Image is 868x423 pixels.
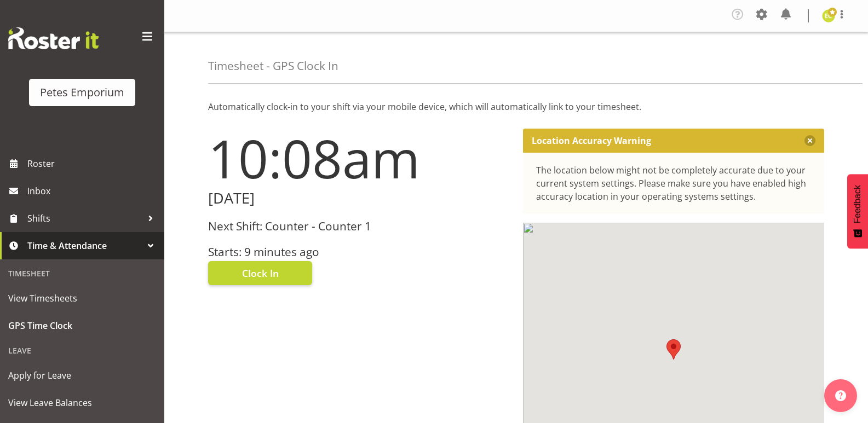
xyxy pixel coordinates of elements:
div: Leave [3,339,162,362]
p: Automatically clock-in to your shift via your mobile device, which will automatically link to you... [208,100,824,113]
img: emma-croft7499.jpg [822,9,835,22]
a: View Timesheets [3,285,162,312]
span: View Leave Balances [8,395,156,411]
span: Clock In [242,266,279,280]
a: View Leave Balances [3,389,162,416]
button: Clock In [208,261,312,285]
h3: Starts: 9 minutes ago [208,246,510,258]
span: Inbox [27,183,159,199]
span: Feedback [853,185,863,223]
img: help-xxl-2.png [835,390,846,401]
h2: [DATE] [208,190,510,207]
span: Apply for Leave [8,367,156,384]
img: Rosterit website logo [8,27,99,49]
button: Close message [804,135,815,146]
a: GPS Time Clock [3,312,162,339]
span: Roster [27,155,159,172]
div: Timesheet [3,262,162,285]
button: Feedback - Show survey [847,174,868,248]
div: The location below might not be completely accurate due to your current system settings. Please m... [536,164,812,203]
span: Shifts [27,210,142,227]
span: View Timesheets [8,290,156,306]
h1: 10:08am [208,129,510,188]
p: Location Accuracy Warning [532,135,651,146]
div: Petes Emporium [40,84,124,101]
h3: Next Shift: Counter - Counter 1 [208,220,510,233]
h4: Timesheet - GPS Clock In [208,60,338,72]
span: Time & Attendance [27,237,142,254]
span: GPS Time Clock [8,317,156,334]
a: Apply for Leave [3,362,162,389]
